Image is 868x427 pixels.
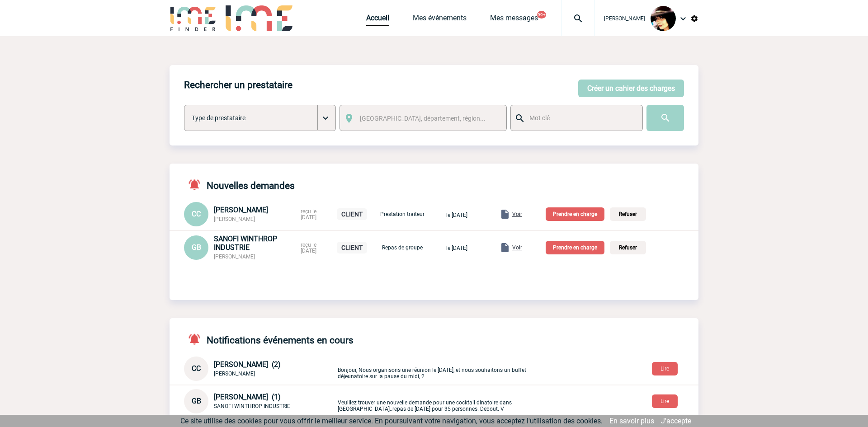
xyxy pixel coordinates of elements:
[446,212,467,218] span: le [DATE]
[610,241,646,254] p: Refuser
[651,6,676,31] img: 101023-0.jpg
[512,244,522,251] span: Voir
[446,245,467,251] span: le [DATE]
[214,360,281,369] span: [PERSON_NAME] (2)
[184,396,550,405] a: GB [PERSON_NAME] (1) SANOFI WINTHROP INDUSTRIE Veuillez trouver une nouvelle demande pour une coc...
[214,403,290,409] span: SANOFI WINTHROP INDUSTRIE
[512,211,522,217] span: Voir
[380,244,425,251] p: Repas de groupe
[609,417,654,425] a: En savoir plus
[500,209,510,220] img: folder.png
[661,417,691,425] a: J'accepte
[645,396,685,405] a: Lire
[180,417,603,425] span: Ce site utilise des cookies pour vous offrir le meilleur service. En poursuivant votre navigation...
[546,241,604,254] p: Prendre en charge
[214,216,255,222] span: [PERSON_NAME]
[366,14,389,26] a: Accueil
[537,11,546,19] button: 99+
[188,333,207,346] img: notifications-active-24-px-r.png
[380,211,425,217] p: Prestation traiteur
[338,358,550,380] p: Bonjour, Nous organisons une réunion le [DATE], et nous souhaitons un buffet déjeunatoire sur la ...
[192,243,201,252] span: GB
[184,178,295,191] h4: Nouvelles demandes
[478,243,524,251] a: Voir
[610,207,646,221] p: Refuser
[188,178,207,191] img: notifications-active-24-px-r.png
[214,235,277,252] span: SANOFI WINTHROP INDUSTRIE
[652,362,678,375] button: Lire
[214,253,255,260] span: [PERSON_NAME]
[184,333,354,346] h4: Notifications événements en cours
[184,389,336,413] div: Conversation privée : Client - Agence
[490,14,538,26] a: Mes messages
[184,364,550,372] a: CC [PERSON_NAME] (2) [PERSON_NAME] Bonjour, Nous organisons une réunion le [DATE], et nous souhai...
[184,80,292,90] h4: Rechercher un prestataire
[214,393,281,401] span: [PERSON_NAME] (1)
[192,364,201,373] span: CC
[192,210,201,218] span: CC
[338,391,550,412] p: Veuillez trouver une nouvelle demande pour une cocktail dinatoire dans [GEOGRAPHIC_DATA]..repas d...
[214,206,268,214] span: [PERSON_NAME]
[645,364,685,372] a: Lire
[337,208,367,220] p: CLIENT
[604,15,645,22] span: [PERSON_NAME]
[192,397,201,405] span: GB
[646,105,684,131] input: Submit
[500,242,510,253] img: folder.png
[413,14,467,26] a: Mes événements
[184,357,336,381] div: Conversation privée : Client - Agence
[301,208,316,221] span: reçu le [DATE]
[527,112,634,124] input: Mot clé
[360,115,486,122] span: [GEOGRAPHIC_DATA], département, région...
[546,207,604,221] p: Prendre en charge
[214,371,255,377] span: [PERSON_NAME]
[170,5,217,31] img: IME-Finder
[478,209,524,218] a: Voir
[652,394,678,408] button: Lire
[301,242,316,254] span: reçu le [DATE]
[337,242,367,253] p: CLIENT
